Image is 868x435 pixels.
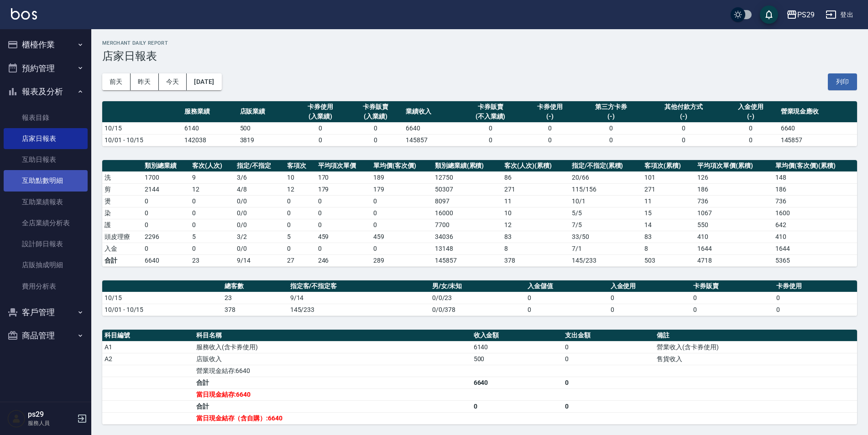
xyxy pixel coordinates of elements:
[190,160,235,172] th: 客次(人次)
[102,341,194,353] td: A1
[695,254,773,266] td: 4718
[773,254,857,266] td: 5365
[577,122,644,134] td: 0
[285,195,315,207] td: 0
[28,410,74,419] h5: ps29
[194,341,471,353] td: 服務收入(含卡券使用)
[695,171,773,183] td: 126
[235,243,285,254] td: 0 / 0
[316,195,371,207] td: 0
[691,280,774,292] th: 卡券販賣
[102,207,142,219] td: 染
[190,254,235,266] td: 23
[293,134,348,146] td: 0
[642,160,695,172] th: 客項次(累積)
[350,112,401,121] div: (入業績)
[642,183,695,195] td: 271
[433,231,502,243] td: 34036
[4,33,88,57] button: 櫃檯作業
[190,171,235,183] td: 9
[502,219,569,231] td: 12
[695,231,773,243] td: 410
[502,195,569,207] td: 11
[102,280,857,316] table: a dense table
[773,183,857,195] td: 186
[142,219,190,231] td: 0
[570,171,642,183] td: 20 / 66
[7,409,26,428] img: Person
[190,231,235,243] td: 5
[102,50,857,62] h3: 店家日報表
[4,324,88,347] button: 商品管理
[695,243,773,254] td: 1644
[403,134,459,146] td: 145857
[502,207,569,219] td: 10
[235,207,285,219] td: 0 / 0
[222,292,288,304] td: 23
[570,243,642,254] td: 7 / 1
[4,212,88,233] a: 全店業績分析表
[142,160,190,172] th: 類別總業績
[828,73,857,90] button: 列印
[194,330,471,342] th: 科目名稱
[285,207,315,219] td: 0
[644,134,723,146] td: 0
[779,101,857,123] th: 營業現金應收
[238,122,293,134] td: 500
[102,195,142,207] td: 燙
[654,330,857,342] th: 備註
[580,102,642,112] div: 第三方卡券
[695,183,773,195] td: 186
[235,219,285,231] td: 0 / 0
[4,57,88,80] button: 預約管理
[403,122,459,134] td: 6640
[371,171,433,183] td: 189
[525,304,608,316] td: 0
[570,160,642,172] th: 指定/不指定(累積)
[222,280,288,292] th: 總客數
[235,195,285,207] td: 0 / 0
[525,292,608,304] td: 0
[285,243,315,254] td: 0
[238,101,293,123] th: 店販業績
[570,231,642,243] td: 33 / 50
[773,171,857,183] td: 148
[773,219,857,231] td: 642
[570,219,642,231] td: 7 / 5
[371,183,433,195] td: 179
[194,412,471,424] td: 當日現金結存（含自購）:6640
[285,171,315,183] td: 10
[316,183,371,195] td: 179
[403,101,459,123] th: 業績收入
[142,243,190,254] td: 0
[102,254,142,266] td: 合計
[285,254,315,266] td: 27
[577,134,644,146] td: 0
[348,122,403,134] td: 0
[102,40,857,46] h2: Merchant Daily Report
[4,149,88,170] a: 互助日報表
[502,231,569,243] td: 83
[235,231,285,243] td: 3 / 2
[102,183,142,195] td: 剪
[285,183,315,195] td: 12
[642,171,695,183] td: 101
[316,254,371,266] td: 246
[461,112,520,121] div: (不入業績)
[102,304,222,316] td: 10/01 - 10/15
[642,231,695,243] td: 83
[433,207,502,219] td: 16000
[773,231,857,243] td: 410
[285,160,315,172] th: 客項次
[316,207,371,219] td: 0
[285,219,315,231] td: 0
[194,377,471,388] td: 合計
[642,243,695,254] td: 8
[430,304,525,316] td: 0/0/378
[350,102,401,112] div: 卡券販賣
[773,195,857,207] td: 736
[642,254,695,266] td: 503
[773,207,857,219] td: 1600
[142,195,190,207] td: 0
[371,160,433,172] th: 單均價(客次價)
